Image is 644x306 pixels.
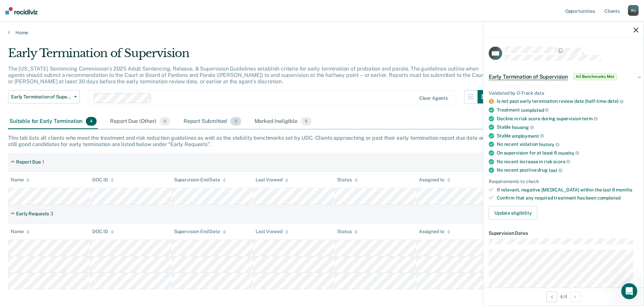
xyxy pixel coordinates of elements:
[8,46,491,65] div: Early Termination of Supervision
[497,133,638,139] div: Stable
[489,178,638,184] div: Requirements to check
[230,117,241,126] span: 2
[483,288,644,305] div: 4 / 4
[5,7,38,14] img: Recidiviz
[553,159,570,164] span: score
[512,124,534,130] span: housing
[497,159,638,165] div: No recent increase in risk
[597,195,621,201] span: completed
[8,30,636,36] a: Home
[570,291,581,302] button: Next Opportunity
[42,159,44,165] div: 1
[337,229,358,234] div: Status
[489,230,638,236] dt: Supervision Dates
[337,177,358,183] div: Status
[301,117,312,126] span: 5
[256,177,288,183] div: Last Viewed
[16,211,49,217] div: Early Requests
[582,116,597,121] span: term
[50,211,53,217] div: 3
[489,73,568,80] span: Early Termination of Supervision
[489,206,537,220] button: Update eligibility
[8,135,636,147] div: This tab lists all clients who meet the treatment and risk reduction guidelines as well as the st...
[497,167,638,173] div: No recent positive drug
[16,159,41,165] div: Report Due
[92,229,114,234] div: DOC ID
[182,114,243,129] div: Report Submitted
[419,95,448,101] div: Clear agents
[497,141,638,147] div: No recent violation
[11,229,30,234] div: Name
[497,195,638,201] div: Confirm that any required treatment has been
[539,142,559,147] span: history
[549,167,562,173] span: test
[419,229,450,234] div: Assigned to
[546,291,557,302] button: Previous Opportunity
[497,150,638,156] div: On supervision for at least 6
[489,90,638,96] div: Validated by O-Track data
[86,117,97,126] span: 4
[253,114,313,129] div: Marked Ineligible
[558,150,579,156] span: months
[109,114,171,129] div: Report Due (Other)
[628,5,639,16] div: R U
[256,229,288,234] div: Last Viewed
[8,114,98,129] div: Suitable for Early Termination
[483,66,644,87] div: Early Termination of SupervisionAll Benchmarks Met
[573,73,617,80] span: All Benchmarks Met
[160,117,170,126] span: 0
[419,177,450,183] div: Assigned to
[11,94,71,100] span: Early Termination of Supervision
[174,177,226,183] div: Supervision End Date
[497,116,638,122] div: Decline in risk score during supervision
[497,98,638,104] div: Is not past early termination review date (half-time date)
[11,177,30,183] div: Name
[512,133,544,138] span: employment
[92,177,114,183] div: DOC ID
[497,124,638,130] div: Stable
[621,283,637,299] iframe: Intercom live chat
[521,107,549,113] span: completed
[497,107,638,113] div: Treatment
[8,65,485,85] p: The [US_STATE] Sentencing Commission’s 2025 Adult Sentencing, Release, & Supervision Guidelines e...
[497,187,638,192] div: If relevant, negative [MEDICAL_DATA] within the last 6
[616,187,632,192] span: months
[174,229,226,234] div: Supervision End Date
